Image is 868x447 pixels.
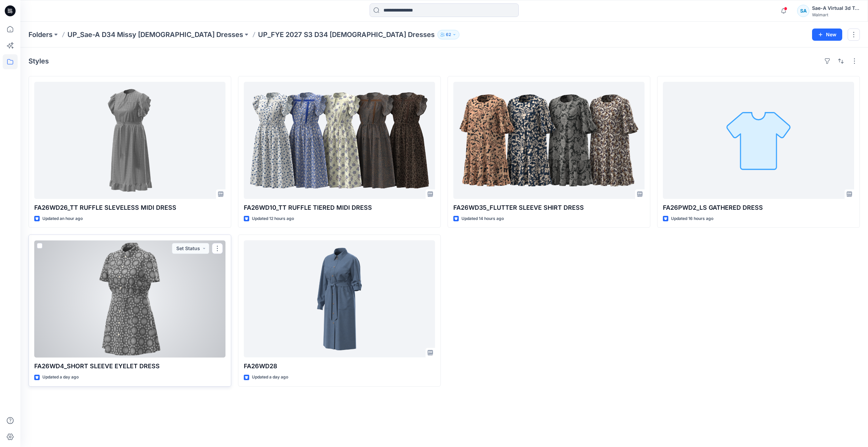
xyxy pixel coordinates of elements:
p: Updated a day ago [252,374,288,381]
a: FA26WD35_FLUTTER SLEEVE SHIRT DRESS [453,82,645,199]
p: Updated a day ago [42,374,79,381]
p: FA26WD35_FLUTTER SLEEVE SHIRT DRESS [453,203,645,212]
a: FA26WD10_TT RUFFLE TIERED MIDI DRESS [244,82,435,199]
p: 62 [446,31,451,38]
a: FA26WD26_TT RUFFLE SLEVELESS MIDI DRESS [34,82,225,199]
h4: Styles [28,57,49,65]
a: FA26WD4_SHORT SLEEVE EYELET DRESS [34,240,225,357]
p: Updated 12 hours ago [252,215,294,222]
a: FA26WD28 [244,240,435,357]
a: Folders [28,30,53,39]
p: FA26WD28 [244,361,435,371]
p: Updated 16 hours ago [671,215,713,222]
a: FA26PWD2_LS GATHERED DRESS [663,82,854,199]
p: FA26WD26_TT RUFFLE SLEVELESS MIDI DRESS [34,203,225,212]
button: 62 [437,30,459,39]
p: FA26WD4_SHORT SLEEVE EYELET DRESS [34,361,225,371]
div: SA [797,5,809,17]
p: FA26WD10_TT RUFFLE TIERED MIDI DRESS [244,203,435,212]
p: FA26PWD2_LS GATHERED DRESS [663,203,854,212]
button: New [812,29,842,41]
a: UP_Sae-A D34 Missy [DEMOGRAPHIC_DATA] Dresses [67,30,243,39]
p: UP_FYE 2027 S3 D34 [DEMOGRAPHIC_DATA] Dresses [258,30,435,39]
div: Walmart [812,12,860,17]
p: Updated 14 hours ago [461,215,504,222]
div: Sae-A Virtual 3d Team [812,4,860,12]
p: Updated an hour ago [42,215,83,222]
